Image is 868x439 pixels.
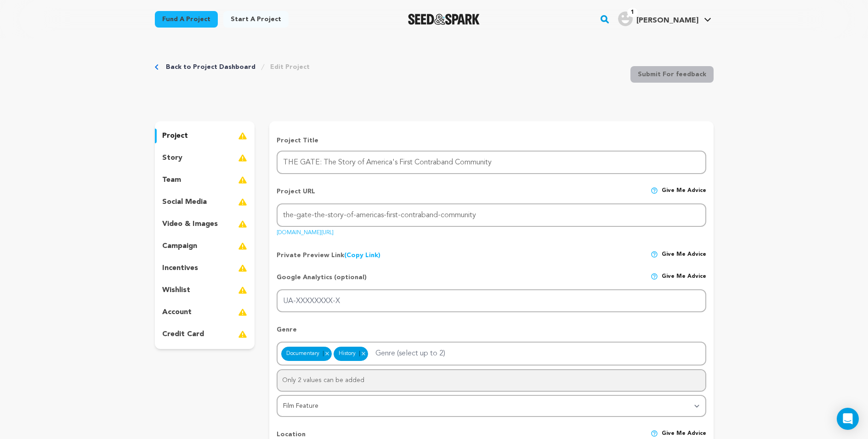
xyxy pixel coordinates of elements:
img: warning-full.svg [238,130,247,141]
p: project [162,130,188,141]
img: warning-full.svg [238,152,247,163]
span: Give me advice [662,273,706,289]
span: 1 [627,8,638,17]
button: social media [155,195,255,209]
span: [PERSON_NAME] [636,17,698,24]
p: video & images [162,219,218,230]
button: campaign [155,239,255,253]
img: warning-full.svg [238,197,247,208]
p: team [162,174,181,186]
div: Laura S.'s Profile [618,11,698,26]
a: Seed&Spark Homepage [408,14,480,25]
img: warning-full.svg [238,219,247,230]
p: account [162,307,192,318]
p: Google Analytics (optional) [277,273,367,289]
img: warning-full.svg [238,241,247,252]
button: story [155,151,255,165]
p: story [162,152,182,163]
img: warning-full.svg [238,174,247,186]
p: Private Preview Link [277,251,380,260]
span: Give me advice [662,187,706,203]
img: warning-full.svg [238,263,247,274]
a: (Copy Link) [344,252,380,259]
div: History [334,347,368,361]
button: Remove item: 7 [323,351,331,356]
img: help-circle.svg [651,430,658,437]
span: Give me advice [662,251,706,260]
button: Submit For feedback [630,66,714,83]
img: help-circle.svg [651,273,658,280]
p: Project URL [277,187,315,203]
div: Open Intercom Messenger [837,408,859,430]
button: account [155,305,255,320]
div: Breadcrumb [155,62,310,72]
a: Back to Project Dashboard [166,62,255,72]
input: Project Name [277,151,706,174]
button: wishlist [155,283,255,298]
a: Edit Project [270,62,310,72]
a: Start a project [223,11,289,28]
img: help-circle.svg [651,251,658,258]
button: credit card [155,327,255,342]
img: Seed&Spark Logo Dark Mode [408,14,480,25]
p: incentives [162,263,198,274]
img: warning-full.svg [238,285,247,296]
input: Project URL [277,203,706,227]
p: Genre [277,325,706,342]
img: help-circle.svg [651,187,658,194]
div: Only 2 values can be added [278,370,705,391]
span: Laura S.'s Profile [616,10,713,29]
img: warning-full.svg [238,329,247,340]
div: Documentary [281,347,332,361]
button: incentives [155,261,255,276]
p: social media [162,197,207,208]
img: warning-full.svg [238,307,247,318]
a: Laura S.'s Profile [616,10,713,26]
input: Genre (select up to 2) [370,344,465,359]
button: team [155,173,255,187]
a: Fund a project [155,11,218,28]
button: project [155,129,255,143]
input: UA-XXXXXXXX-X [277,289,706,313]
p: wishlist [162,285,190,296]
p: credit card [162,329,204,340]
a: [DOMAIN_NAME][URL] [277,226,334,236]
p: Project Title [277,136,706,145]
button: Remove item: 13 [359,351,367,356]
p: campaign [162,241,197,252]
button: video & images [155,217,255,231]
img: user.png [618,11,633,26]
